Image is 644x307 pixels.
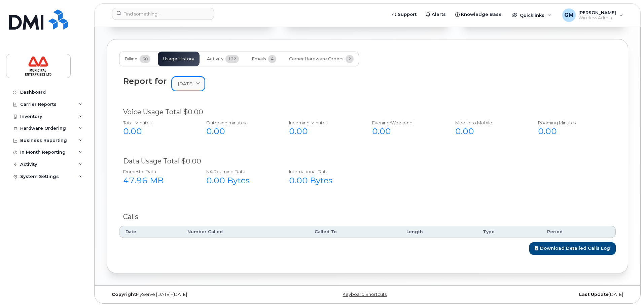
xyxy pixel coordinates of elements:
a: Download Detailed Calls Log [529,242,616,255]
div: 47.96 MB [123,175,191,186]
span: 4 [268,55,276,63]
span: [PERSON_NAME] [578,10,616,15]
div: Domestic Data [123,168,191,175]
span: Emails [252,56,266,62]
a: Keyboard Shortcuts [343,292,387,297]
th: Number Called [181,226,309,238]
span: 122 [225,55,239,63]
a: Alerts [421,8,451,21]
th: Called To [309,226,400,238]
strong: Copyright [112,292,136,297]
div: 0.00 [455,126,524,137]
th: Type [477,226,541,238]
div: 0.00 Bytes [289,175,357,186]
div: 0.00 [289,126,357,137]
div: Report for [123,76,167,86]
div: 0.00 [123,126,191,137]
a: Support [387,8,421,21]
th: Date [119,226,181,238]
div: Gillian MacNeill [558,8,628,22]
a: [DATE] [172,77,205,91]
input: Find something... [112,8,214,20]
span: Carrier Hardware Orders [289,56,344,62]
div: [DATE] [454,292,628,297]
div: 0.00 [372,126,440,137]
th: Length [400,226,477,238]
div: Quicklinks [507,8,556,22]
div: MyServe [DATE]–[DATE] [107,292,281,297]
span: Quicklinks [520,12,544,18]
div: Data Usage Total $0.00 [123,156,612,166]
div: Mobile to Mobile [455,120,524,126]
span: 2 [346,55,354,63]
div: International Data [289,168,357,175]
div: Voice Usage Total $0.00 [123,107,612,117]
span: [DATE] [178,81,193,87]
span: Billing [124,56,138,62]
div: Calls [123,212,612,222]
div: 0.00 Bytes [206,175,275,186]
span: GM [564,11,574,19]
div: Roaming Minutes [538,120,606,126]
strong: Last Update [579,292,609,297]
div: Total Minutes [123,120,191,126]
div: NA Roaming Data [206,168,275,175]
div: Outgoing minutes [206,120,275,126]
span: Activity [207,56,223,62]
div: Evening/Weekend [372,120,440,126]
th: Period [541,226,616,238]
div: Incoming Minutes [289,120,357,126]
span: Alerts [432,11,446,18]
a: Knowledge Base [451,8,506,21]
div: 0.00 [538,126,606,137]
div: 0.00 [206,126,275,137]
span: Knowledge Base [461,11,502,18]
span: Wireless Admin [578,15,616,21]
span: 60 [140,55,150,63]
span: Support [398,11,417,18]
